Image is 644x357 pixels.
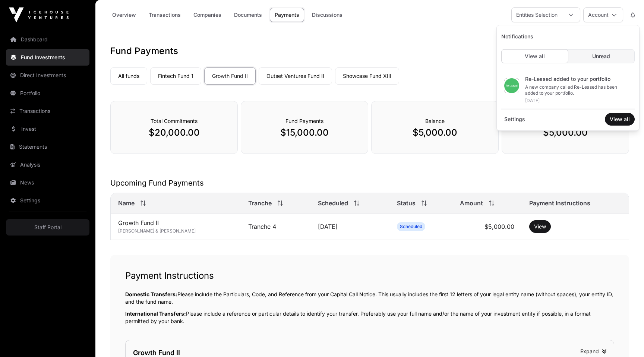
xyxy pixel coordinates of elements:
[125,310,186,317] span: International Transfers:
[6,174,89,191] a: News
[310,214,389,240] td: [DATE]
[517,127,614,139] p: $5,000.00
[144,8,186,22] a: Transactions
[248,199,272,208] span: Tranche
[285,118,323,124] span: Fund Payments
[460,199,483,208] span: Amount
[583,7,623,22] button: Account
[525,75,629,83] div: Re-Leased added to your portfolio
[151,118,198,124] span: Total Commitments
[307,8,347,22] a: Discussions
[386,127,483,139] p: $5,000.00
[607,321,644,357] iframe: Chat Widget
[6,219,89,236] a: Staff Portal
[125,270,614,282] h1: Payment Instructions
[425,118,445,124] span: Balance
[6,67,89,83] a: Direct Investments
[610,116,630,123] span: View all
[6,157,89,173] a: Analysis
[6,121,89,137] a: Invest
[110,178,629,188] h2: Upcoming Fund Payments
[6,49,89,66] a: Fund Investments
[125,291,177,297] span: Domestic Transfers:
[110,67,147,85] a: All funds
[6,103,89,119] a: Transactions
[125,310,614,325] p: Please include a reference or particular details to identify your transfer. Preferably use your f...
[189,8,226,22] a: Companies
[204,67,256,85] a: Growth Fund II
[529,220,551,233] button: View
[501,71,635,108] a: Re-Leased added to your portfolioA new company called Re-Leased has been added to your portfolio....
[498,30,536,43] span: Notifications
[110,45,629,57] h1: Fund Payments
[512,8,562,22] div: Entities Selection
[118,228,196,234] span: [PERSON_NAME] & [PERSON_NAME]
[6,85,89,101] a: Portfolio
[318,199,348,208] span: Scheduled
[504,78,519,93] img: download.png
[525,98,629,104] div: [DATE]
[150,67,201,85] a: Fintech Fund 1
[259,67,332,85] a: Outset Ventures Fund II
[229,8,267,22] a: Documents
[484,223,514,230] span: $5,000.00
[6,139,89,155] a: Statements
[501,113,528,126] a: Settings
[126,127,222,139] p: $20,000.00
[107,8,141,22] a: Overview
[525,84,629,96] div: A new company called Re-Leased has been added to your portfolio.
[256,127,353,139] p: $15,000.00
[397,199,416,208] span: Status
[111,214,241,240] td: Growth Fund II
[6,192,89,209] a: Settings
[592,53,610,60] span: Unread
[125,291,614,306] p: Please include the Particulars, Code, and Reference from your Capital Call Notice. This usually i...
[400,224,422,230] span: Scheduled
[335,67,399,85] a: Showcase Fund XIII
[118,199,135,208] span: Name
[270,8,304,22] a: Payments
[6,31,89,48] a: Dashboard
[529,199,590,208] span: Payment Instructions
[9,7,69,22] img: Icehouse Ventures Logo
[605,113,635,126] button: View all
[241,214,310,240] td: Tranche 4
[580,348,606,354] span: Expand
